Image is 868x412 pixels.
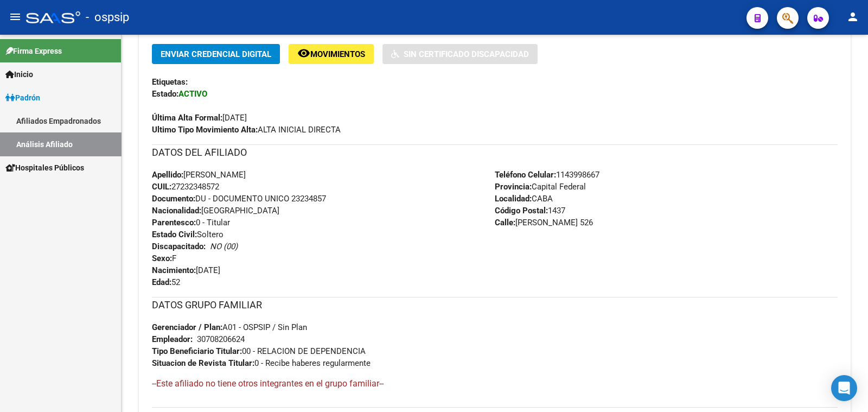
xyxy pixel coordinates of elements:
[297,47,310,60] mat-icon: remove_red_eye
[152,194,195,204] strong: Documento:
[152,125,258,135] strong: Ultimo Tipo Movimiento Alta:
[152,89,178,99] strong: Estado:
[152,265,220,275] span: [DATE]
[495,218,593,227] span: [PERSON_NAME] 526
[152,277,171,287] strong: Edad:
[152,230,224,239] span: Soltero
[495,182,532,192] strong: Provincia:
[495,170,599,180] span: 1143998667
[152,182,171,192] strong: CUIL:
[152,194,326,204] span: DU - DOCUMENTO UNICO 23234857
[152,206,279,215] span: [GEOGRAPHIC_DATA]
[831,375,857,401] div: Open Intercom Messenger
[210,242,238,251] i: NO (00)
[495,194,553,204] span: CABA
[152,218,196,227] strong: Parentesco:
[152,125,341,135] span: ALTA INICIAL DIRECTA
[5,92,40,104] span: Padrón
[152,358,371,368] span: 0 - Recibe haberes regularmente
[197,333,245,345] div: 30708206624
[161,49,271,59] span: Enviar Credencial Digital
[152,170,246,180] span: [PERSON_NAME]
[152,346,366,356] span: 00 - RELACION DE DEPENDENCIA
[86,5,129,29] span: - ospsip
[152,230,197,239] strong: Estado Civil:
[152,297,838,313] h3: DATOS GRUPO FAMILIAR
[495,194,532,204] strong: Localidad:
[495,206,548,215] strong: Código Postal:
[152,334,193,344] strong: Empleador:
[152,322,222,332] strong: Gerenciador / Plan:
[152,170,183,180] strong: Apellido:
[152,218,230,227] span: 0 - Titular
[152,77,188,87] strong: Etiquetas:
[289,44,374,64] button: Movimientos
[152,113,222,123] strong: Última Alta Formal:
[5,68,33,80] span: Inicio
[152,265,196,275] strong: Nacimiento:
[152,322,307,332] span: A01 - OSPSIP / Sin Plan
[152,346,242,356] strong: Tipo Beneficiario Titular:
[152,113,247,123] span: [DATE]
[5,162,84,174] span: Hospitales Públicos
[310,49,365,59] span: Movimientos
[9,10,22,23] mat-icon: menu
[152,145,838,160] h3: DATOS DEL AFILIADO
[152,44,280,64] button: Enviar Credencial Digital
[495,218,515,227] strong: Calle:
[152,253,176,263] span: F
[846,10,859,23] mat-icon: person
[495,170,556,180] strong: Teléfono Celular:
[404,49,529,59] span: Sin Certificado Discapacidad
[178,89,207,99] strong: ACTIVO
[152,378,838,390] h4: --Este afiliado no tiene otros integrantes en el grupo familiar--
[495,182,586,192] span: Capital Federal
[152,206,201,215] strong: Nacionalidad:
[152,242,206,251] strong: Discapacitado:
[152,182,219,192] span: 27232348572
[495,206,565,215] span: 1437
[152,358,254,368] strong: Situacion de Revista Titular:
[5,45,62,57] span: Firma Express
[152,253,172,263] strong: Sexo:
[152,277,180,287] span: 52
[382,44,538,64] button: Sin Certificado Discapacidad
